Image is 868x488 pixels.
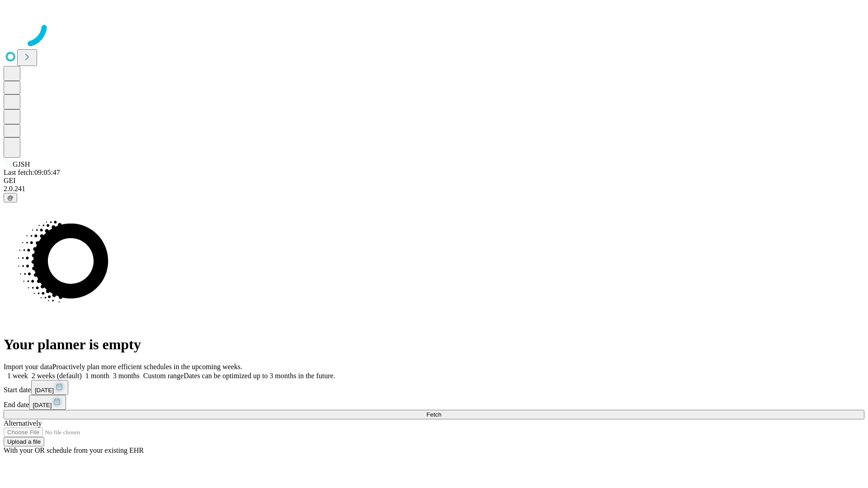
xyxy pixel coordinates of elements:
[4,336,864,353] h1: Your planner is empty
[31,380,68,395] button: [DATE]
[426,411,441,418] span: Fetch
[7,372,28,380] span: 1 week
[4,437,44,446] button: Upload a file
[4,363,52,371] span: Import your data
[32,372,82,380] span: 2 weeks (default)
[33,402,52,408] span: [DATE]
[184,372,335,380] span: Dates can be optimized up to 3 months in the future.
[4,169,60,176] span: Last fetch: 09:05:47
[29,395,66,410] button: [DATE]
[4,193,17,202] button: @
[4,380,864,395] div: Start date
[4,419,42,427] span: Alternatively
[4,177,864,185] div: GEI
[4,395,864,410] div: End date
[4,446,144,454] span: With your OR schedule from your existing EHR
[4,410,864,419] button: Fetch
[35,387,54,394] span: [DATE]
[113,372,140,380] span: 3 months
[143,372,184,380] span: Custom range
[85,372,109,380] span: 1 month
[4,185,864,193] div: 2.0.241
[52,363,242,371] span: Proactively plan more efficient schedules in the upcoming weeks.
[13,160,30,168] span: GJSH
[7,194,14,201] span: @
